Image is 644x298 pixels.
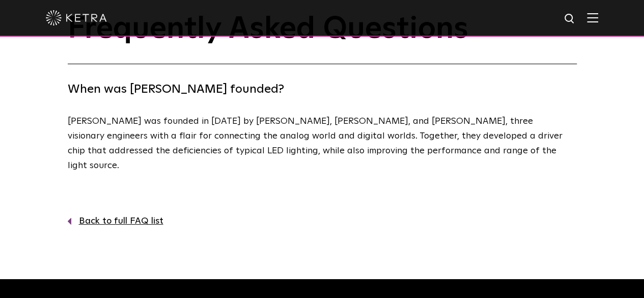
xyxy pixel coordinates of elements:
img: Hamburger%20Nav.svg [587,13,598,22]
img: search icon [564,13,576,25]
a: Back to full FAQ list [68,214,577,229]
h4: When was [PERSON_NAME] founded? [68,79,577,99]
p: [PERSON_NAME] was founded in [DATE] by [PERSON_NAME], [PERSON_NAME], and [PERSON_NAME], three vis... [68,114,572,173]
img: ketra-logo-2019-white [46,10,107,25]
h1: Frequently Asked Questions [68,12,577,64]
